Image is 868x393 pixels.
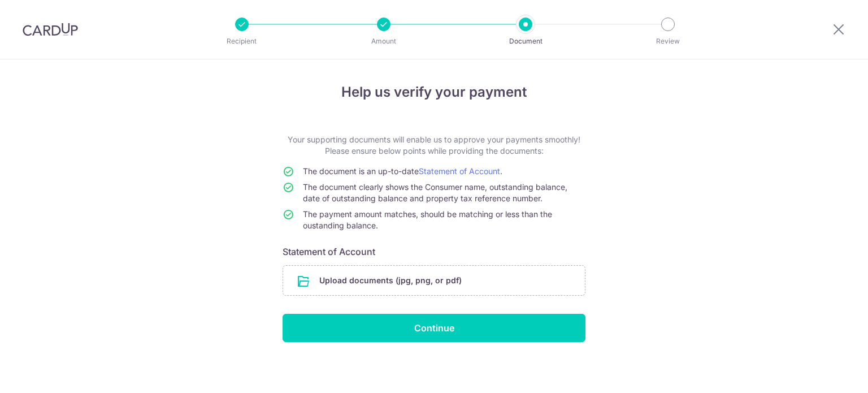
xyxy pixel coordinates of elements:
div: Upload documents (jpg, png, or pdf) [283,265,585,296]
h4: Help us verify your payment [283,82,585,102]
p: Recipient [200,36,284,47]
p: Document [484,36,567,47]
iframe: Opens a widget where you can find more information [796,359,857,387]
input: Continue [283,314,585,342]
p: Amount [342,36,426,47]
img: CardUp [23,23,78,36]
p: Review [626,36,710,47]
p: Your supporting documents will enable us to approve your payments smoothly! Please ensure below p... [283,134,585,157]
span: The payment amount matches, should be matching or less than the oustanding balance. [303,209,552,230]
a: Statement of Account [419,166,500,176]
span: The document is an up-to-date . [303,166,502,176]
span: The document clearly shows the Consumer name, outstanding balance, date of outstanding balance an... [303,182,567,203]
h6: Statement of Account [283,245,585,258]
